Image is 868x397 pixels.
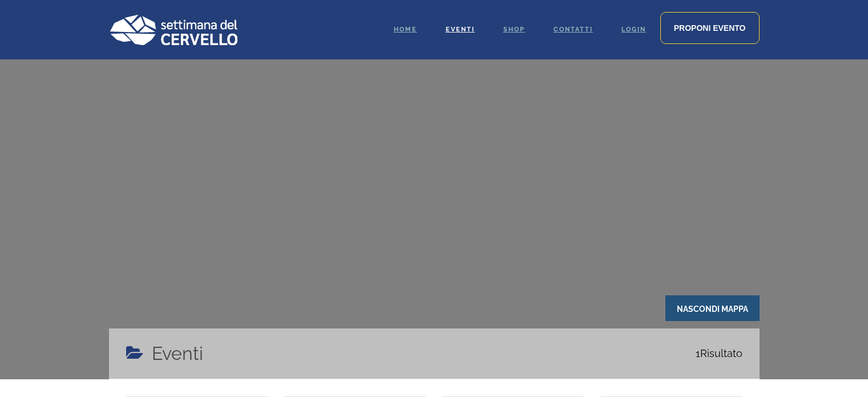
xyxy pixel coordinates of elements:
span: Nascondi Mappa [665,295,760,321]
span: Contatti [554,26,593,33]
img: Logo [109,14,237,45]
span: Home [394,26,417,33]
span: Eventi [446,26,475,33]
h4: Eventi [152,340,203,367]
a: Proponi evento [660,12,760,44]
span: Proponi evento [674,23,746,33]
span: Risultato [696,340,742,367]
span: 1 [696,347,700,359]
span: Shop [503,26,525,33]
span: Login [621,26,646,33]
